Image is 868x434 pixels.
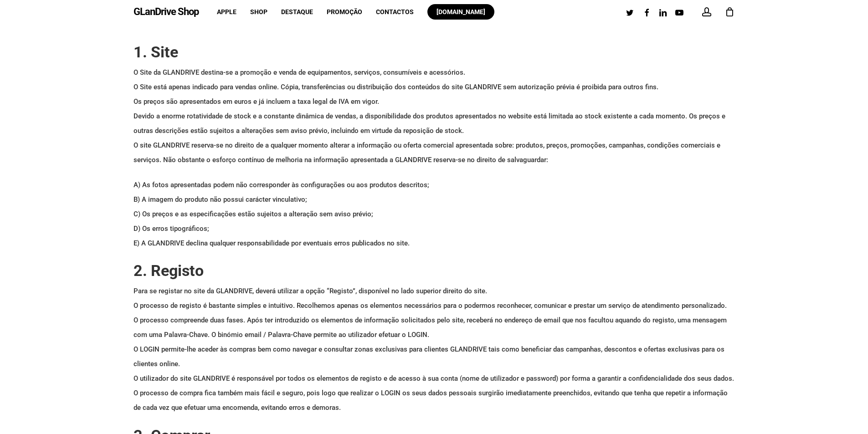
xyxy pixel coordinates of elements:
a: Contactos [376,9,414,15]
strong: 1. Site [134,43,178,61]
p: Para se registar no site da GLANDRIVE, deverá utilizar a opção “Registo”, disponível no lado supe... [134,284,735,425]
span: Contactos [376,8,414,15]
a: Cart [725,7,735,17]
a: Shop [250,9,267,15]
a: GLanDrive Shop [134,7,199,17]
span: Apple [217,8,236,15]
a: Apple [217,9,236,15]
p: A) As fotos apresentadas podem não corresponder às configurações ou aos produtos descritos; B) A ... [134,178,735,261]
strong: 2. Registo [134,261,204,280]
span: Shop [250,8,267,15]
a: [DOMAIN_NAME] [427,9,494,15]
p: O Site da GLANDRIVE destina-se a promoção e venda de equipamentos, serviços, consumíveis e acessó... [134,65,735,178]
a: Promoção [327,9,362,15]
a: Destaque [281,9,313,15]
span: [DOMAIN_NAME] [437,8,485,15]
span: Destaque [281,8,313,15]
span: Promoção [327,8,362,15]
